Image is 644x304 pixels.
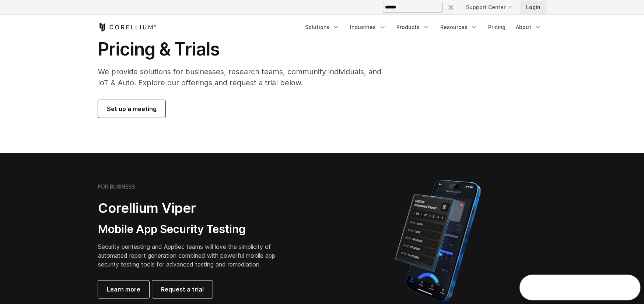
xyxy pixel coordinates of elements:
[301,21,546,34] div: Navigation Menu
[460,1,517,14] a: Support Center
[152,280,213,298] a: Request a trial
[619,279,637,297] iframe: Intercom live chat
[98,222,287,236] h3: Mobile App Security Testing
[98,183,135,190] h6: FOR BUSINESS
[447,1,455,12] div: ×
[98,23,157,32] a: Corellium Home
[98,38,392,60] h1: Pricing & Trials
[392,21,434,34] a: Products
[436,21,482,34] a: Resources
[444,1,457,14] button: Search
[107,285,140,294] span: Learn more
[161,285,204,294] span: Request a trial
[107,104,157,113] span: Set up a meeting
[511,21,546,34] a: About
[98,200,287,217] h2: Corellium Viper
[98,100,165,118] a: Set up a meeting
[484,21,510,34] a: Pricing
[346,21,391,34] a: Industries
[438,1,546,14] div: Navigation Menu
[520,1,546,14] a: Login
[98,280,149,298] a: Learn more
[519,275,640,300] iframe: Intercom live chat discovery launcher
[98,242,287,269] p: Security pentesting and AppSec teams will love the simplicity of automated report generation comb...
[301,21,344,34] a: Solutions
[98,66,392,88] p: We provide solutions for businesses, research teams, community individuals, and IoT & Auto. Explo...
